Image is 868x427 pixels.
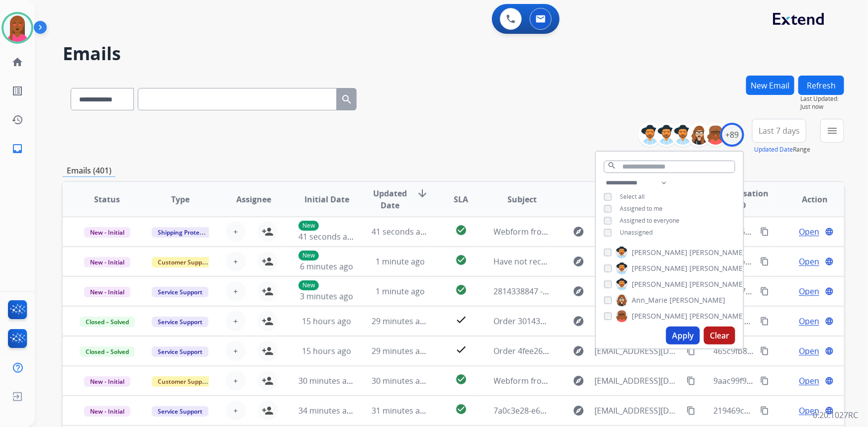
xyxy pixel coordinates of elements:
[233,315,238,327] span: +
[595,345,681,357] span: [EMAIL_ADDRESS][DOMAIN_NAME]
[620,216,679,225] span: Assigned to everyone
[455,373,467,385] mat-icon: check_circle
[573,256,585,267] mat-icon: explore
[760,257,769,266] mat-icon: content_copy
[262,345,274,357] mat-icon: person_add
[713,375,861,386] span: 9aac99f9-7c69-47cd-bfa2-9ab88651e23f
[800,95,844,103] span: Last Updated:
[825,257,834,266] mat-icon: language
[573,405,585,417] mat-icon: explore
[507,193,537,205] span: Subject
[689,311,745,321] span: [PERSON_NAME]
[455,314,467,326] mat-icon: check
[670,295,725,305] span: [PERSON_NAME]
[84,227,130,238] span: New - Initial
[262,375,274,387] mat-icon: person_add
[494,286,607,297] span: 2814338847 - [PERSON_NAME]
[771,182,844,217] th: Action
[298,280,319,290] p: New
[798,76,844,95] button: Refresh
[302,345,351,356] span: 15 hours ago
[799,345,819,357] span: Open
[760,317,769,326] mat-icon: content_copy
[262,405,274,417] mat-icon: person_add
[233,405,238,417] span: +
[372,316,429,327] span: 29 minutes ago
[80,317,135,327] span: Closed – Solved
[454,193,468,205] span: SLA
[226,371,246,391] button: +
[686,346,695,355] mat-icon: content_copy
[3,14,31,42] img: avatar
[689,279,745,289] span: [PERSON_NAME]
[152,317,208,327] span: Service Support
[632,295,668,305] span: Ann_Marie
[84,257,130,267] span: New - Initial
[686,376,695,385] mat-icon: content_copy
[80,346,135,357] span: Closed – Solved
[595,405,681,417] span: [EMAIL_ADDRESS][DOMAIN_NAME]
[298,375,356,386] span: 30 minutes ago
[372,375,429,386] span: 30 minutes ago
[233,285,238,297] span: +
[341,93,353,105] mat-icon: search
[632,311,687,321] span: [PERSON_NAME]
[226,222,246,242] button: +
[825,406,834,415] mat-icon: language
[376,256,425,267] span: 1 minute ago
[236,193,271,205] span: Assignee
[262,315,274,327] mat-icon: person_add
[152,376,216,387] span: Customer Support
[620,204,663,213] span: Assigned to me
[262,226,274,238] mat-icon: person_add
[11,56,23,68] mat-icon: home
[620,228,653,237] span: Unassigned
[11,143,23,155] mat-icon: inbox
[152,406,208,417] span: Service Support
[573,345,585,357] mat-icon: explore
[455,224,467,236] mat-icon: check_circle
[799,315,819,327] span: Open
[494,375,719,386] span: Webform from [EMAIL_ADDRESS][DOMAIN_NAME] on [DATE]
[573,226,585,238] mat-icon: explore
[754,146,793,154] button: Updated Date
[825,317,834,326] mat-icon: language
[760,227,769,236] mat-icon: content_copy
[686,406,695,415] mat-icon: content_copy
[825,346,834,355] mat-icon: language
[226,401,246,421] button: +
[94,193,120,205] span: Status
[666,327,700,344] button: Apply
[704,327,735,344] button: Clear
[233,226,238,238] span: +
[304,193,349,205] span: Initial Date
[11,114,23,126] mat-icon: history
[800,103,844,111] span: Just now
[825,227,834,236] mat-icon: language
[689,248,745,257] span: [PERSON_NAME]
[799,226,819,238] span: Open
[302,316,351,327] span: 15 hours ago
[746,76,794,95] button: New Email
[226,311,246,331] button: +
[455,254,467,266] mat-icon: check_circle
[372,345,429,356] span: 29 minutes ago
[713,405,863,416] span: 219469cb-d77c-43c7-b8ff-5d9c8640245e
[799,256,819,267] span: Open
[226,281,246,301] button: +
[372,226,430,237] span: 41 seconds ago
[754,145,810,154] span: Range
[760,376,769,385] mat-icon: content_copy
[573,375,585,387] mat-icon: explore
[84,406,130,417] span: New - Initial
[799,405,819,417] span: Open
[620,192,645,201] span: Select all
[760,287,769,296] mat-icon: content_copy
[152,257,216,267] span: Customer Support
[760,346,769,355] mat-icon: content_copy
[494,405,717,416] span: 7a0c3e28-e628-49a1-b2e2-d0da8db49248 - [PERSON_NAME]
[573,315,585,327] mat-icon: explore
[494,316,563,327] span: Order 3014371920
[813,409,858,421] p: 0.20.1027RC
[799,375,819,387] span: Open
